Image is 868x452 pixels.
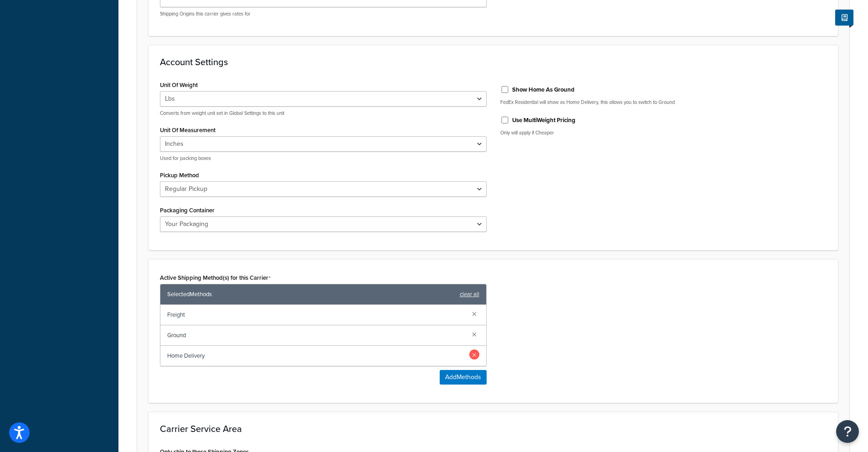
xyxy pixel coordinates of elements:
[836,420,859,443] button: Open Resource Center
[160,10,487,17] p: Shipping Origins this carrier gives rates for
[460,288,479,301] a: clear all
[835,10,853,26] button: Show Help Docs
[440,370,487,385] button: AddMethods
[167,288,455,301] span: Selected Methods
[512,86,575,94] label: Show Home As Ground
[167,329,465,342] span: Ground
[512,116,575,124] label: Use MultiWeight Pricing
[160,110,487,117] p: Converts from weight unit set in Global Settings to this unit
[167,349,465,362] span: Home Delivery
[500,129,827,136] p: Only will apply if Cheaper
[160,424,827,434] h3: Carrier Service Area
[160,82,198,88] label: Unit Of Weight
[160,127,216,134] label: Unit Of Measurement
[160,155,487,162] p: Used for packing boxes
[167,308,465,321] span: Freight
[500,99,827,106] p: FedEx Residential will show as Home Delivery, this allows you to switch to Ground
[160,172,199,179] label: Pickup Method
[160,274,271,282] label: Active Shipping Method(s) for this Carrier
[160,207,215,214] label: Packaging Container
[160,57,827,67] h3: Account Settings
